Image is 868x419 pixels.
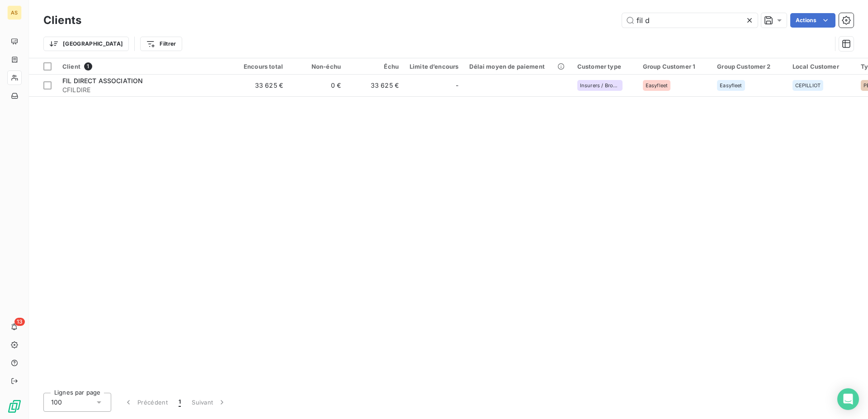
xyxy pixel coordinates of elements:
input: Rechercher [622,13,758,28]
div: Délai moyen de paiement [469,63,566,70]
div: Customer type [577,63,632,70]
button: Actions [790,13,835,28]
span: 13 [14,318,25,326]
span: Easyfleet [720,83,742,88]
button: [GEOGRAPHIC_DATA] [43,37,129,51]
div: Échu [352,63,399,70]
div: Group Customer 1 [643,63,706,70]
button: Filtrer [140,37,182,51]
span: CFILDIRE [62,85,225,94]
span: Client [62,63,80,70]
button: Suivant [186,393,232,412]
td: 33 625 € [346,75,404,96]
div: Non-échu [294,63,341,70]
span: 1 [84,62,92,71]
td: 0 € [288,75,346,96]
div: Limite d’encours [410,63,458,70]
span: FIL DIRECT ASSOCIATION [62,77,143,85]
span: - [456,81,458,90]
button: Précédent [118,393,173,412]
span: 100 [51,398,62,407]
div: Encours total [236,63,283,70]
button: 1 [173,393,186,412]
div: AS [7,5,22,20]
img: Logo LeanPay [7,399,22,414]
span: Insurers / Brokers [580,83,620,88]
span: CEPILLIOT [795,83,821,88]
h3: Clients [43,12,81,28]
div: Group Customer 2 [717,63,781,70]
span: Easyfleet [646,83,668,88]
span: 1 [179,398,181,407]
div: Local Customer [793,63,850,70]
div: Open Intercom Messenger [837,388,859,410]
td: 33 625 € [231,75,288,96]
